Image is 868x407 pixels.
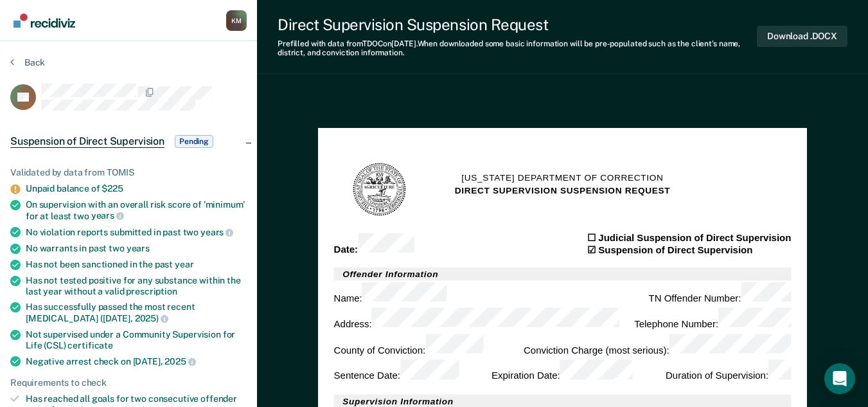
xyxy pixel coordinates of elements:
div: Sentence Date : [334,359,459,382]
div: Duration of Supervision : [666,359,791,382]
span: year [175,259,193,269]
div: ☑ Suspension of Direct Supervision [587,244,792,256]
div: No warrants in past two [26,243,247,254]
span: Pending [175,135,213,148]
div: Prefilled with data from TDOC on [DATE] . When downloaded some basic information will be pre-popu... [278,39,757,58]
div: Direct Supervision Suspension Request [278,15,757,34]
div: Address : [334,307,619,330]
h1: [US_STATE] Department of Correction [461,170,663,183]
div: Unpaid balance of $225 [26,183,247,194]
div: Date : [334,233,414,255]
div: No violation reports submitted in past two [26,226,247,238]
span: 2025 [164,356,195,366]
span: certificate [67,340,112,350]
span: years [127,243,150,253]
div: On supervision with an overall risk score of 'minimum' for at least two [26,199,247,221]
div: County of Conviction : [334,334,484,356]
img: Recidiviz [13,14,75,28]
div: TN Offender Number : [649,282,792,304]
div: Negative arrest check on [DATE], [26,356,247,367]
div: Expiration Date : [492,359,633,382]
div: Not supervised under a Community Supervision for Life (CSL) [26,329,247,351]
span: years [200,227,233,237]
h2: DIRECT SUPERVISION SUSPENSION REQUEST [455,184,671,197]
div: Validated by data from TOMIS [10,167,247,178]
h2: Supervision Information [334,394,792,407]
span: years [91,210,124,221]
span: 2025) [135,313,168,323]
span: prescription [126,286,177,296]
div: Name : [334,282,447,304]
h2: Offender Information [334,267,792,280]
div: Has successfully passed the most recent [MEDICAL_DATA] ([DATE], [26,302,247,323]
button: Back [10,57,45,68]
button: Profile dropdown button [226,10,247,31]
button: Download .DOCX [757,26,847,47]
div: Has not tested positive for any substance within the last year without a valid [26,275,247,297]
div: Conviction Charge (most serious) : [524,334,791,356]
div: ☐ Judicial Suspension of Direct Supervision [587,231,792,244]
span: Suspension of Direct Supervision [10,135,164,148]
div: Open Intercom Messenger [824,363,855,394]
div: Requirements to check [10,377,247,388]
div: K M [226,10,247,31]
div: Has not been sanctioned in the past [26,259,247,270]
div: Telephone Number : [634,307,791,330]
